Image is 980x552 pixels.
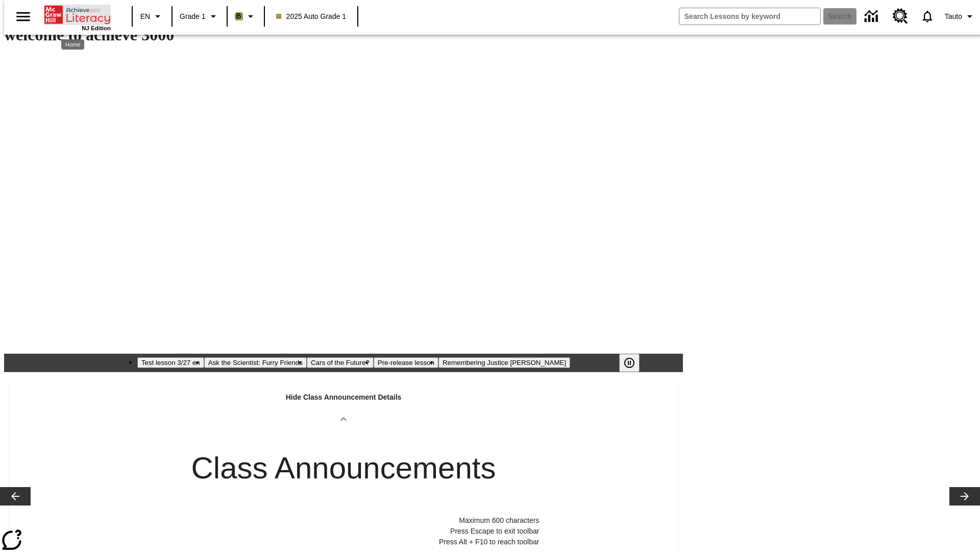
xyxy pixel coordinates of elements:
[276,11,347,22] span: 2025 Auto Grade 1
[286,392,402,403] p: Hide Class Announcement Details
[887,3,914,30] a: Resource Center, Will open in new tab
[438,357,570,368] button: Slide 5 Remembering Justice O'Connor
[44,5,111,25] a: Home
[191,450,496,487] h2: Class Announcements
[61,39,84,50] div: Home
[148,515,540,526] p: Maximum 600 characters
[180,11,206,22] span: Grade 1
[204,357,307,368] button: Slide 2 Ask the Scientist: Furry Friends
[4,26,683,44] h1: welcome to achieve 3000
[619,354,640,372] button: Pause
[941,7,980,26] button: Profile/Settings
[949,487,980,505] button: Lesson carousel, Next
[9,382,678,425] div: Hide Class Announcement Details
[44,4,111,31] div: Home
[679,8,820,25] input: search field
[176,7,224,26] button: Grade: Grade 1, Select a grade
[859,3,887,31] a: Data Center
[148,537,540,547] p: Press Alt + F10 to reach toolbar
[914,3,941,30] a: Notifications
[8,2,38,32] button: Open side menu
[136,7,168,26] button: Language: EN, Select a language
[82,25,111,31] span: NJ Edition
[374,357,438,368] button: Slide 4 Pre-release lesson
[140,11,150,22] span: EN
[137,357,204,368] button: Slide 1 Test lesson 3/27 en
[148,526,540,537] p: Press Escape to exit toolbar
[307,357,374,368] button: Slide 3 Cars of the Future?
[945,11,962,22] span: Tauto
[4,8,149,27] body: Maximum 600 characters Press Escape to exit toolbar Press Alt + F10 to reach toolbar
[236,10,241,22] span: B
[4,8,149,27] p: Class Announcements attachment at [DATE] 8:59:25 PM
[231,7,261,26] button: Boost Class color is light brown. Change class color
[619,354,650,372] div: Pause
